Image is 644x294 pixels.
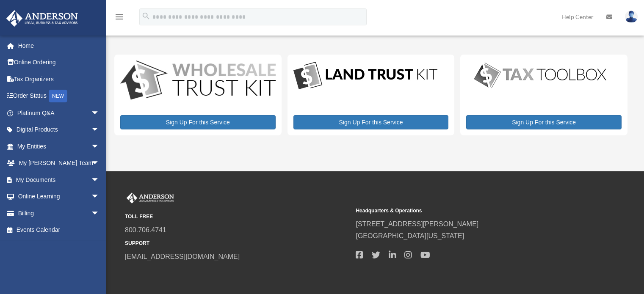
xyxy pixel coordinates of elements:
[4,10,80,27] img: Anderson Advisors Platinum Portal
[141,11,151,21] i: search
[91,138,108,155] span: arrow_drop_down
[91,104,108,122] span: arrow_drop_down
[91,155,108,172] span: arrow_drop_down
[6,188,112,205] a: Online Learningarrow_drop_down
[125,253,240,260] a: [EMAIL_ADDRESS][DOMAIN_NAME]
[6,222,112,239] a: Events Calendar
[91,121,108,139] span: arrow_drop_down
[6,88,112,105] a: Order StatusNEW
[114,12,124,22] i: menu
[125,192,176,203] img: Anderson Advisors Platinum Portal
[356,220,478,228] a: [STREET_ADDRESS][PERSON_NAME]
[6,155,112,172] a: My [PERSON_NAME] Teamarrow_drop_down
[6,121,108,138] a: Digital Productsarrow_drop_down
[120,60,276,102] img: WS-Trust-Kit-lgo-1.jpg
[6,37,112,54] a: Home
[6,104,112,121] a: Platinum Q&Aarrow_drop_down
[114,15,124,22] a: menu
[125,212,350,221] small: TOLL FREE
[356,206,580,215] small: Headquarters & Operations
[91,188,108,206] span: arrow_drop_down
[125,226,166,234] a: 800.706.4741
[466,115,622,129] a: Sign Up For this Service
[91,171,108,189] span: arrow_drop_down
[6,71,112,88] a: Tax Organizers
[625,11,638,23] img: User Pic
[6,54,112,71] a: Online Ordering
[466,60,614,90] img: taxtoolbox_new-1.webp
[6,138,112,155] a: My Entitiesarrow_drop_down
[293,115,449,129] a: Sign Up For this Service
[125,239,350,248] small: SUPPORT
[49,90,67,102] div: NEW
[293,60,437,91] img: LandTrust_lgo-1.jpg
[6,171,112,188] a: My Documentsarrow_drop_down
[6,205,112,222] a: Billingarrow_drop_down
[120,115,276,129] a: Sign Up For this Service
[356,232,464,239] a: [GEOGRAPHIC_DATA][US_STATE]
[91,205,108,222] span: arrow_drop_down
